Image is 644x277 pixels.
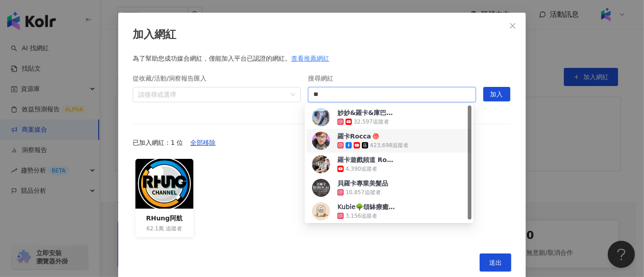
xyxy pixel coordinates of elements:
div: 已加入網紅：1 位 [133,135,511,150]
span: 追蹤者 [166,225,182,233]
div: 羅卡遊戲頻道 Rocca's GAME [337,155,396,164]
img: KOL Avatar [312,155,330,173]
div: 423,698 追蹤者 [370,142,409,149]
div: 3,156 追蹤者 [346,212,377,220]
input: 搜尋網紅 [313,87,471,102]
div: 10,857 追蹤者 [346,189,381,196]
div: 貝羅卡專業美髮品 [307,176,471,200]
button: 全部移除 [183,135,223,150]
img: KOL Avatar [312,202,330,220]
div: 4,390 追蹤者 [346,165,377,173]
button: 加入 [483,87,510,101]
img: KOL Avatar [312,179,330,197]
div: 羅卡Rocca [307,129,471,153]
div: 羅卡遊戲頻道 Rocca's GAME [307,153,471,176]
div: RHung阿航 [140,213,189,223]
div: 妙妙&羅卡&庫巴女孩 [307,105,471,129]
span: 62.1萬 [146,225,164,233]
span: 全部移除 [190,136,216,150]
div: 貝羅卡專業美髮品 [337,179,388,188]
div: 羅卡Rocca [337,132,371,141]
button: 送出 [480,253,511,272]
div: 32,597 追蹤者 [354,118,389,126]
div: 查看推薦網紅 [291,53,329,63]
img: KOL Avatar [312,108,330,126]
span: 送出 [489,259,502,266]
div: 𝖪𝗎𝖻𝗂𝖾🌳頌缽療癒｜催眠治療｜前世回溯｜𝐀𝐜𝐜𝐞𝐬𝐬 𝐁𝐚𝐫𝐬｜阿卡西｜塔羅｜卡牌 頌缽購買 [337,202,396,211]
div: 妙妙&羅卡&庫巴女孩 [337,108,396,117]
label: 搜尋網紅 [308,73,340,83]
span: 加入 [490,87,503,102]
div: 𝖪𝗎𝖻𝗂𝖾🌳頌缽療癒｜催眠治療｜前世回溯｜𝐀𝐜𝐜𝐞𝐬𝐬 𝐁𝐚𝐫𝐬｜阿卡西｜塔羅｜卡牌 頌缽購買 [307,200,471,223]
span: close [509,22,516,29]
div: 加入網紅 [133,27,511,43]
div: 為了幫助您成功媒合網紅，僅能加入平台已認證的網紅。 [133,53,511,63]
img: KOL Avatar [312,132,330,150]
label: 從收藏/活動/洞察報告匯入 [133,73,213,83]
button: Close [504,17,522,35]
